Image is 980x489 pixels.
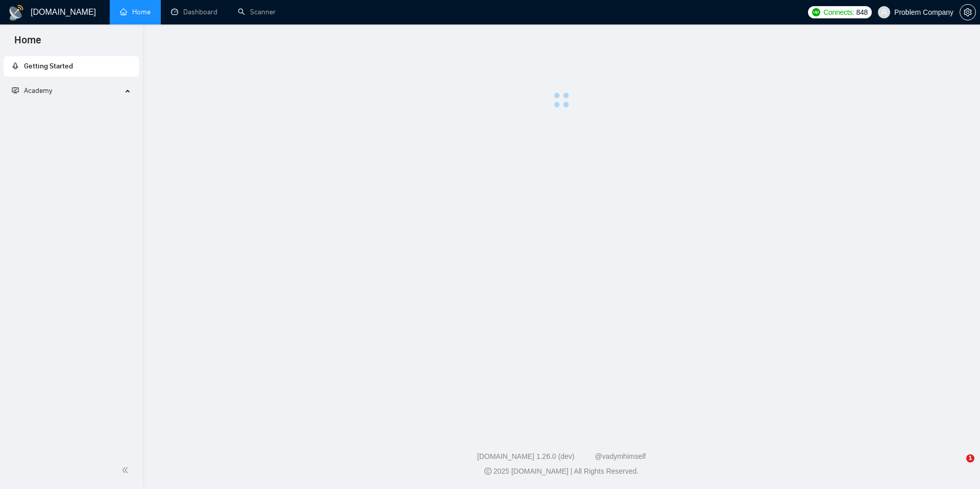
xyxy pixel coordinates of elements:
li: Getting Started [4,56,139,77]
a: [DOMAIN_NAME] 1.26.0 (dev) [477,452,575,460]
a: dashboardDashboard [171,8,217,16]
a: setting [960,8,976,16]
div: 2025 [DOMAIN_NAME] | All Rights Reserved. [151,466,972,477]
span: Home [6,33,50,54]
span: copyright [484,468,492,475]
a: homeHome [120,8,151,16]
span: 848 [856,7,868,18]
span: Academy [12,86,52,95]
span: user [880,9,888,16]
iframe: Intercom live chat [945,454,970,479]
span: Getting Started [24,62,73,70]
span: Connects: [823,7,854,18]
a: @vadymhimself [595,452,646,460]
a: searchScanner [238,8,276,16]
button: setting [960,4,976,20]
span: setting [960,8,975,16]
span: rocket [12,62,19,69]
span: fund-projection-screen [12,87,19,94]
img: logo [8,5,24,21]
span: double-left [121,465,132,475]
img: upwork-logo.png [812,8,820,16]
span: Academy [24,86,52,95]
span: 1 [966,454,974,462]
